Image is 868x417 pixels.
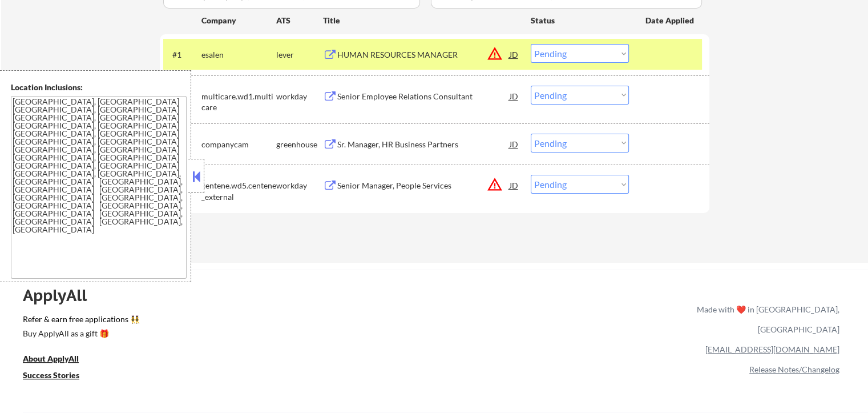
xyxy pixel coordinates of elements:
[201,180,276,202] div: centene.wd5.centene_external
[508,175,520,195] div: JD
[645,15,696,26] div: Date Applied
[749,364,839,374] a: Release Notes/Changelog
[337,91,510,102] div: Senior Employee Relations Consultant
[23,330,137,338] div: Buy ApplyAll as a gift 🎁
[508,134,520,154] div: JD
[23,315,458,327] a: Refer & earn free applications 👯‍♀️
[692,299,839,339] div: Made with ❤️ in [GEOGRAPHIC_DATA], [GEOGRAPHIC_DATA]
[276,180,323,191] div: workday
[276,15,323,26] div: ATS
[23,327,137,342] a: Buy ApplyAll as a gift 🎁
[23,370,79,380] u: Success Stories
[23,369,95,383] a: Success Stories
[201,15,276,26] div: Company
[487,46,503,62] button: warning_amber
[508,86,520,106] div: JD
[11,82,187,93] div: Location Inclusions:
[487,177,503,193] button: warning_amber
[337,180,510,191] div: Senior Manager, People Services
[508,44,520,65] div: JD
[23,286,100,305] div: ApplyAll
[337,49,510,61] div: HUMAN RESOURCES MANAGER
[705,344,839,354] a: [EMAIL_ADDRESS][DOMAIN_NAME]
[201,91,276,113] div: multicare.wd1.multicare
[276,91,323,102] div: workday
[201,49,276,61] div: esalen
[531,10,629,30] div: Status
[276,139,323,150] div: greenhouse
[172,49,192,61] div: #1
[276,49,323,61] div: lever
[23,354,79,363] u: About ApplyAll
[323,15,520,26] div: Title
[337,139,510,150] div: Sr. Manager, HR Business Partners
[23,352,95,367] a: About ApplyAll
[201,139,276,150] div: companycam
